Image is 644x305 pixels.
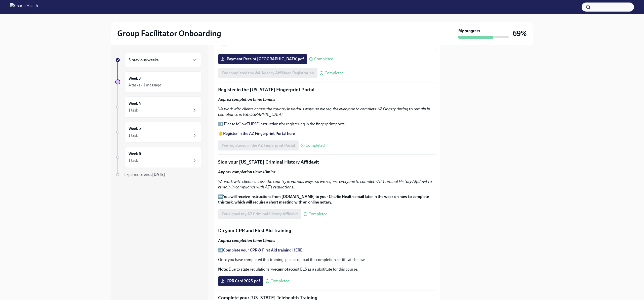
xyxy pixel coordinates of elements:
[218,194,429,205] strong: You will receive instructions from [DOMAIN_NAME] to your Charlie Health email later in the week o...
[129,82,161,88] div: 4 tasks • 1 message
[218,54,307,64] label: Payment Receipt [GEOGRAPHIC_DATA]pdf
[129,133,138,138] div: 1 task
[115,71,202,92] a: Week 34 tasks • 1 message
[218,267,436,272] p: : Due to state regulations, we accept BLS as a substitute for this course.
[152,172,165,177] strong: [DATE]
[129,57,158,63] h6: 3 previous weeks
[218,170,275,174] strong: Approx completion time: 10mins
[218,247,436,253] p: ➡️
[218,238,275,243] strong: Approx completion time: 15mins
[218,257,436,263] p: Once you have completed this training, please upload the completion certificate below.
[222,279,260,284] span: CPR Card 2025.pdf
[247,122,280,126] a: THESE instructions
[218,227,436,234] p: Do your CPR and First Aid Training
[218,159,436,165] p: Sign your [US_STATE] Criminal History Affidavit
[218,179,432,189] em: We work with clients across the country in various ways, so we require everyone to complete AZ Cr...
[218,97,275,102] strong: Approx completion time: 15mins
[129,101,141,106] h6: Week 4
[124,172,165,177] span: Experience ends
[458,28,480,34] strong: My progress
[218,194,436,205] p: ➡️
[10,3,38,11] img: CharlieHealth
[129,151,141,157] h6: Week 6
[124,53,202,67] div: 3 previous weeks
[129,126,141,131] h6: Week 5
[218,107,430,117] em: We work with clients across the country in various ways, so we require everyone to complete AZ Fi...
[276,267,288,272] strong: cannot
[308,212,328,216] span: Completed
[223,248,302,252] a: Complete your CPR & First Aid training HERE
[129,108,138,113] div: 1 task
[306,143,325,147] span: Completed
[223,131,295,136] a: Register in the AZ Fingerprint Portal here
[218,267,227,272] strong: Note
[117,28,221,38] h2: Group Facilitator Onboarding
[218,121,436,127] p: ➡️ Please follow for registering in the fingerprint portal
[513,29,527,38] h3: 69%
[270,279,290,283] span: Completed
[115,147,202,168] a: Week 61 task
[222,57,304,62] span: Payment Receipt [GEOGRAPHIC_DATA]pdf
[115,96,202,118] a: Week 41 task
[129,158,138,163] div: 1 task
[325,71,344,75] span: Completed
[314,57,333,61] span: Completed
[218,276,263,286] label: CPR Card 2025.pdf
[218,86,436,93] p: Register in the [US_STATE] Fingerprint Portal
[129,76,141,81] h6: Week 3
[218,294,436,301] p: Complete your [US_STATE] Telehealth Training
[115,122,202,143] a: Week 51 task
[218,131,436,136] p: 🖐️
